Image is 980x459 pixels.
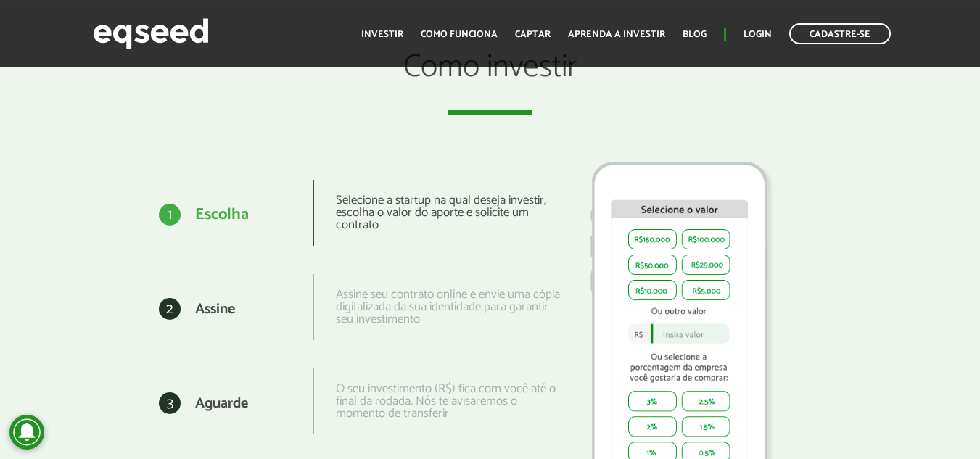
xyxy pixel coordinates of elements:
a: Aprenda a investir [568,30,665,39]
a: Blog [683,30,707,39]
div: 3 [159,392,181,414]
a: Cadastre-se [789,23,891,44]
div: 2 [159,298,181,320]
img: EqSeed [93,15,209,53]
div: Selecione a startup na qual deseja investir, escolha o valor do aporte e solicite um contrato [313,180,561,246]
h2: Como investir [218,50,762,114]
div: Aguarde [195,397,248,411]
a: Captar [515,30,551,39]
div: Escolha [195,207,249,223]
a: Investir [361,30,403,39]
div: 1 [159,204,181,226]
div: Assine seu contrato online e envie uma cópia digitalizada da sua identidade para garantir seu inv... [313,274,561,340]
div: Assine [195,302,235,317]
a: Login [744,30,772,39]
div: O seu investimento (R$) fica com você até o final da rodada. Nós te avisaremos o momento de trans... [313,368,561,434]
a: Como funciona [421,30,498,39]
